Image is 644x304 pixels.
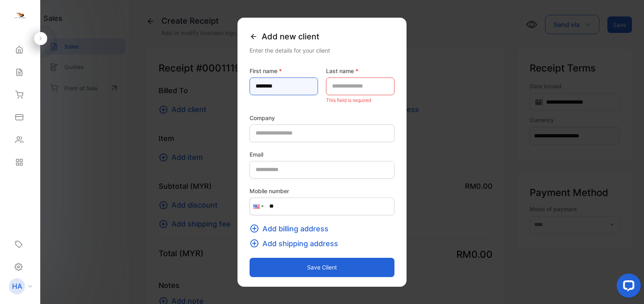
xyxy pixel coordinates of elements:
label: Last name [326,67,394,75]
label: First name [250,67,318,75]
span: Add new client [262,31,319,43]
span: Add shipping address [262,238,338,249]
img: logo [14,10,26,22]
iframe: LiveChat chat widget [610,270,644,304]
button: Save client [250,258,394,277]
span: Add billing address [262,223,328,234]
div: Enter the details for your client [250,46,394,55]
label: Mobile number [250,187,394,195]
label: Company [250,114,394,122]
div: United States: + 1 [250,198,265,215]
p: This field is required [326,95,394,106]
button: Add billing address [250,223,333,234]
button: Add shipping address [250,238,343,249]
p: HA [12,281,22,292]
label: Email [250,150,394,159]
